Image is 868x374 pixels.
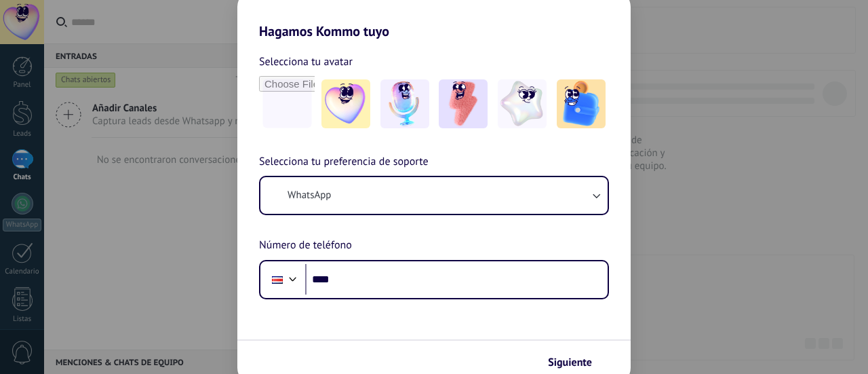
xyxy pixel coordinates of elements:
img: -5.jpeg [557,79,606,128]
span: Número de teléfono [259,237,352,255]
img: -2.jpeg [380,79,429,128]
span: WhatsApp [288,189,331,202]
img: -3.jpeg [439,79,488,128]
span: Selecciona tu preferencia de soporte [259,153,429,171]
span: Siguiente [548,358,592,367]
span: Selecciona tu avatar [259,53,353,71]
div: Costa Rica: + 506 [264,265,290,294]
button: Siguiente [542,351,610,374]
img: -1.jpeg [321,79,370,128]
img: -4.jpeg [498,79,547,128]
button: WhatsApp [260,177,608,214]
